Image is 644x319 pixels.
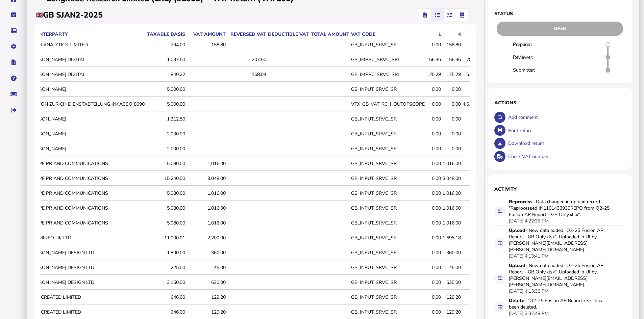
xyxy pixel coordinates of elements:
[494,10,625,17] h1: Status
[27,68,145,82] td: [PERSON_NAME] DIGITAL
[463,101,481,107] div: 4,617.23
[187,175,226,182] div: 3,048.00
[6,39,21,54] button: Manage settings
[509,227,610,253] div: - New data added "Q2-25 Fusion AR Report - GB Only.xlsx". Uploaded in UI by [PERSON_NAME][EMAIL_A...
[146,86,185,92] div: 5,000.00
[426,249,441,256] div: 0.00
[146,220,185,226] div: 5,080.00
[350,246,425,260] td: GB_INPUT_SRVC_SR
[6,103,21,117] button: Sign out
[443,175,461,182] div: 3,048.00
[350,112,425,126] td: GB_INPUT_SRVC_SR
[498,304,502,309] i: Data for this filing changed
[463,220,481,226] div: 0.00
[463,264,481,271] div: 0.00
[426,190,441,196] div: 0.00
[27,38,145,52] td: BANG ANALYTICS LIMITED
[443,205,461,211] div: 1,016.00
[419,9,431,21] mat-button-toggle: Return view
[6,8,21,22] button: Tasks
[27,186,145,201] td: STRIPE PR AND COMMUNICATIONS
[187,220,226,226] div: 1,016.00
[350,97,425,111] td: VTX_GB_VAT_RC_I_OUTOFSCOPE
[509,262,610,288] div: - New data added "Q2-25 Fusion AP Report - GB Only.xlsx". Uploaded in UI by [PERSON_NAME][EMAIL_A...
[494,186,625,192] h1: Activity
[426,101,441,107] div: 0.00
[146,190,185,196] div: 5,080.00
[350,186,425,201] td: GB_INPUT_SRVC_SR
[513,67,548,73] div: Submitter:
[350,127,425,141] td: GB_INPUT_SRVC_SR
[6,24,21,38] button: Data manager
[463,294,481,300] div: 0.00
[146,160,185,167] div: 5,080.00
[350,231,425,245] td: GB_INPUT_SRVC_SR
[494,112,505,123] button: Make a comment in the activity log.
[509,288,549,294] div: [DATE] 4:13:38 PM
[350,82,425,97] td: GB_INPUT_SRVC_SR
[187,279,226,286] div: 630.00
[463,279,481,286] div: 0.00
[426,309,441,315] div: 0.00
[426,42,441,48] div: 0.00
[463,160,481,167] div: 0.00
[27,97,145,111] td: KANTON ZURICH DIENSTABTEILUNG INKASSO 8090
[426,279,441,286] div: 0.00
[426,160,441,167] div: 0.00
[27,127,145,141] td: [PERSON_NAME]
[27,246,145,260] td: [PERSON_NAME] DESIGN LTD
[463,71,481,78] div: 626.47
[11,31,17,31] i: Data manager
[443,101,461,107] div: 0.00
[146,31,185,37] div: Taxable basis
[146,279,185,286] div: 3,150.00
[509,227,525,234] strong: Upload
[350,261,425,275] td: GB_INPUT_SRVC_SR
[187,42,226,48] div: 158.80
[36,10,103,20] h2: GB SJAN2-2025
[463,31,481,37] div: 6
[146,131,185,137] div: 2,000.00
[494,125,505,136] button: Open printable view of return.
[27,216,145,230] td: STRIPE PR AND COMMUNICATIONS
[27,171,145,186] td: STRIPE PR AND COMMUNICATIONS
[463,249,481,256] div: 0.00
[350,38,425,52] td: GB_INPUT_SRVC_SR
[443,116,461,122] div: 0.00
[497,22,623,36] div: Open
[187,190,226,196] div: 1,016.00
[509,198,610,218] div: - Data changed in upload record "Reprocessed IN1101433939REPO from Q2-25 Fusion AP Report - GB On...
[509,310,549,317] div: [DATE] 3:37:49 PM
[426,175,441,182] div: 0.00
[494,138,505,149] button: Download return
[509,198,532,205] strong: Reprocess
[27,157,145,171] td: STRIPE PR AND COMMUNICATIONS
[443,279,461,286] div: 630.00
[187,249,226,256] div: 360.00
[146,264,185,271] div: 225.00
[350,68,425,82] td: GB_IMPRC_SRVC_SRI
[463,56,481,63] div: 781.78
[187,264,226,271] div: 45.00
[509,253,549,259] div: [DATE] 4:13:41 PM
[146,42,185,48] div: 794.00
[350,53,425,67] td: GB_IMPRC_SRVC_SRI
[187,160,226,167] div: 1,016.00
[498,209,502,214] i: Data for this filing changed
[350,275,425,290] td: GB_INPUT_SRVC_SR
[146,249,185,256] div: 1,800.00
[146,235,185,241] div: 11,000.01
[350,31,425,38] th: VAT code
[463,190,481,196] div: 0.00
[443,31,461,37] div: 4
[146,309,185,315] div: 646.00
[227,71,266,78] div: 168.04
[463,205,481,211] div: 0.00
[187,31,226,37] div: VAT amount
[506,150,626,163] div: Check VAT numbers
[463,145,481,152] div: 0.00
[350,157,425,171] td: GB_INPUT_SRVC_SR
[463,42,481,48] div: 0.00
[463,175,481,182] div: 0.00
[509,218,549,224] div: [DATE] 4:22:36 PM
